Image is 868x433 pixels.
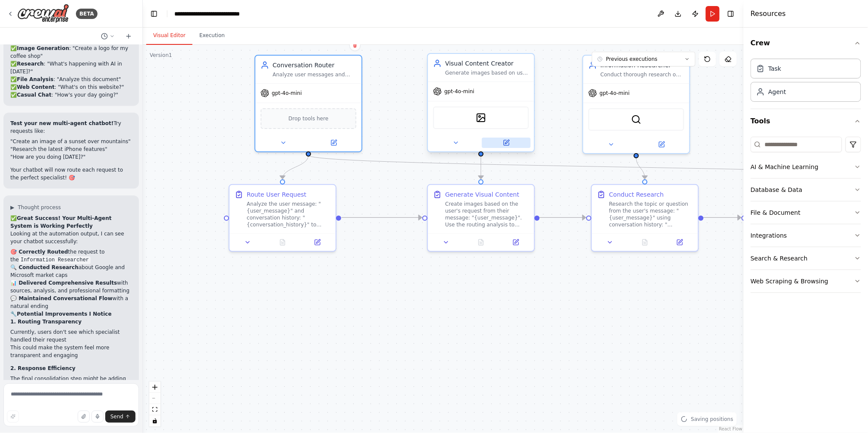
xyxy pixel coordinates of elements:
a: React Flow attribution [719,427,742,431]
div: Visual Content Creator [445,59,529,68]
span: Saving positions [691,416,733,423]
button: Open in side panel [501,237,531,248]
div: Generate images based on user descriptions and requests. Create high-quality visual content using... [445,69,529,76]
div: Database & Data [751,185,802,194]
div: Search & Research [751,254,808,263]
span: Drop tools here [289,114,329,123]
button: No output available [463,237,500,248]
div: React Flow controls [149,382,160,427]
button: Switch to previous chat [97,31,118,41]
button: zoom in [149,382,160,393]
button: Hide right sidebar [725,8,737,20]
strong: Potential Improvements I Notice [17,311,112,317]
button: Open in side panel [482,138,531,148]
nav: breadcrumb [174,9,259,18]
button: Crew [751,31,861,55]
p: Try requests like: [10,119,132,135]
li: This could make the system feel more transparent and engaging [10,344,132,359]
span: gpt-4o-mini [600,90,630,97]
button: File & Document [751,201,861,224]
li: "How are you doing [DATE]?" [10,153,132,161]
button: Open in side panel [302,237,332,248]
div: Analyze user messages and conversation history to determine which specialized agent should handle... [273,71,356,78]
span: gpt-4o-mini [444,88,475,95]
button: Tools [751,109,861,133]
li: about Google and Microsoft market caps [10,264,132,279]
code: Information Researcher [19,256,91,264]
div: Create images based on the user's request from their message: "{user_message}". Use the routing a... [445,201,529,228]
div: Conduct Research [609,190,664,199]
g: Edge from 4ced320e-1764-4369-afa5-6ed450b4b3d7 to 8891fd59-acd4-4490-b30c-1e8c39df1983 [477,157,485,179]
div: Task [768,64,781,73]
button: Search & Research [751,247,861,270]
li: The final consolidation step might be adding unnecessary processing [10,375,132,390]
strong: Test your new multi-agent chatbot! [10,120,113,126]
li: with a natural ending [10,295,132,310]
button: Delete node [349,40,361,51]
button: Click to speak your automation idea [91,411,104,423]
h2: ✅ [10,214,132,230]
button: Database & Data [751,179,861,201]
p: Your chatbot will now route each request to the perfect specialist! 🎯 [10,166,132,182]
g: Edge from 28734105-fb68-45f6-ad87-7b51655ef92e to ca1496b3-a448-477f-8bfc-caada6426381 [342,213,741,222]
span: gpt-4o-mini [272,90,302,97]
strong: 💬 Maintained Conversational Flow [10,295,113,301]
span: Previous executions [606,56,657,63]
div: Research the topic or question from the user's message: "{user_message}" using conversation histo... [609,201,693,228]
strong: Great Success! Your Multi-Agent System is Working Perfectly [10,215,112,229]
strong: Research [17,61,44,67]
button: Web Scraping & Browsing [751,270,861,292]
div: Crew [751,55,861,109]
li: "Research the latest iPhone features" [10,145,132,153]
strong: File Analysis [17,76,53,82]
div: Information ResearcherConduct thorough research on any topic requested by users. Find current inf... [582,55,690,154]
div: Conversation RouterAnalyze user messages and conversation history to determine which specialized ... [255,55,362,152]
h2: 🔧 [10,310,132,318]
button: AI & Machine Learning [751,156,861,178]
button: Open in side panel [637,139,686,150]
button: Open in side panel [665,237,695,248]
div: Integrations [751,231,787,240]
button: No output available [264,237,301,248]
div: Generate Visual Content [445,190,519,199]
div: Tools [751,133,861,300]
li: Currently, users don't see which specialist handled their request [10,328,132,344]
button: toggle interactivity [149,415,160,427]
div: Web Scraping & Browsing [751,277,828,286]
strong: Web Content [17,84,54,90]
strong: Image Generation [17,45,69,51]
div: Generate Visual ContentCreate images based on the user's request from their message: "{user_messa... [427,184,535,252]
p: Looking at the automation output, I can see your chatbot successfully: [10,230,132,245]
div: Version 1 [150,52,172,59]
li: "Create an image of a sunset over mountains" [10,138,132,145]
button: Send [105,411,135,423]
g: Edge from 5fceef8e-4766-49f5-8d34-9c1a45279f29 to 28734105-fb68-45f6-ad87-7b51655ef92e [278,155,313,179]
strong: Casual Chat [17,92,51,98]
strong: 🔍 Conducted Research [10,264,79,270]
button: Visual Editor [146,27,192,45]
button: ▶Thought process [10,204,61,211]
div: Conversation Router [273,61,356,69]
button: Start a new chat [122,31,135,41]
div: BETA [76,9,97,19]
img: DallETool [476,113,486,123]
div: AI & Machine Learning [751,163,818,171]
button: Execution [192,27,232,45]
img: Logo [17,4,69,23]
strong: 2. Response Efficiency [10,365,75,371]
strong: 📊 Delivered Comprehensive Results [10,280,117,286]
button: zoom out [149,393,160,404]
div: Analyze the user message: "{user_message}" and conversation history: "{conversation_history}" to ... [247,201,330,228]
div: Agent [768,88,786,96]
div: Visual Content CreatorGenerate images based on user descriptions and requests. Create high-qualit... [427,55,535,154]
span: Thought process [18,204,61,211]
button: fit view [149,404,160,415]
strong: 1. Routing Transparency [10,319,82,325]
div: Route User Request [247,190,306,199]
li: the request to the [10,248,132,264]
button: Open in side panel [309,138,358,148]
p: ✅ : "Create a logo for my coffee shop" ✅ : "What's happening with AI in [DATE]?" ✅ : "Analyze thi... [10,44,132,99]
button: No output available [627,237,664,248]
div: Conduct thorough research on any topic requested by users. Find current information, facts, stati... [601,71,684,78]
button: Improve this prompt [7,411,19,423]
